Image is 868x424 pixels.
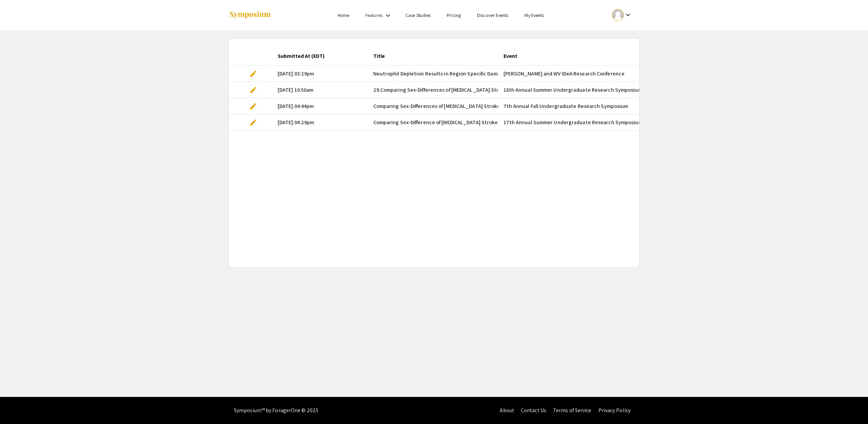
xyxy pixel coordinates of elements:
mat-cell: 7th Annual Fall Undergraduate Research Symposium [498,98,715,114]
div: Submitted At (EDT) [278,52,324,60]
a: Terms of Service [553,407,592,414]
mat-cell: [PERSON_NAME] and WV IDeA Research Conference [498,66,715,82]
button: Expand account dropdown [605,7,639,23]
a: My Events [525,12,544,18]
a: Case Studies [406,12,431,18]
mat-cell: [DATE] 03:29pm [272,66,368,82]
mat-cell: 17th Annual Summer Undergraduate Research Symposium [498,114,715,131]
mat-cell: [DATE] 04:29pm [272,114,368,131]
a: Privacy Policy [598,407,631,414]
a: Home [338,12,349,18]
span: edit [249,86,257,94]
div: Submitted At (EDT) [278,52,331,60]
div: Symposium™ by ForagerOne © 2025 [234,397,318,424]
mat-icon: Expand Features list [384,12,392,20]
a: About [500,407,514,414]
span: edit [249,118,257,127]
span: Neutrophil Depletion Results in Region Specific Damage in the Brain after Stroke [373,70,565,78]
div: Event [504,52,524,60]
span: 29.Comparing Sex-Differences of [MEDICAL_DATA] Stroke Damage in Mouse Models using Fluorojade-C S... [373,86,670,94]
mat-cell: [DATE] 04:44pm [272,98,368,114]
div: Title [373,52,391,60]
mat-cell: [DATE] 10:50am [272,82,368,98]
span: Comparing Sex-Differences of [MEDICAL_DATA] Stroke Damage in Mouse Models using Fluorojade-C Stai... [373,102,663,110]
a: Contact Us [521,407,546,414]
a: Discover Events [477,12,509,18]
div: Title [373,52,385,60]
img: Symposium by ForagerOne [229,10,271,20]
mat-icon: Expand account dropdown [624,11,632,19]
div: Event [504,52,517,60]
span: Comparing Sex-Difference of [MEDICAL_DATA] Stroke Damage in Mouse Models using Neuroinfo and Fluo... [373,118,660,127]
span: edit [249,70,257,78]
iframe: Chat [5,394,29,419]
span: edit [249,102,257,110]
a: Pricing [447,12,461,18]
a: Features [366,12,382,18]
mat-cell: 18th Annual Summer Undergraduate Research Symposium! [498,82,715,98]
